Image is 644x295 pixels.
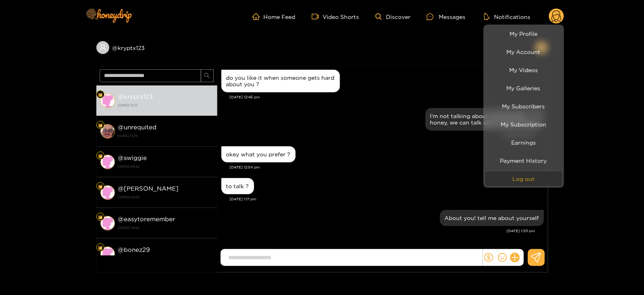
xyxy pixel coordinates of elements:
[486,154,562,168] a: Payment History
[486,99,562,113] a: My Subscribers
[486,81,562,95] a: My Galleries
[486,117,562,131] a: My Subscription
[486,63,562,77] a: My Videos
[486,172,562,186] button: Log out
[486,27,562,41] a: My Profile
[486,135,562,150] a: Earnings
[486,45,562,59] a: My Account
